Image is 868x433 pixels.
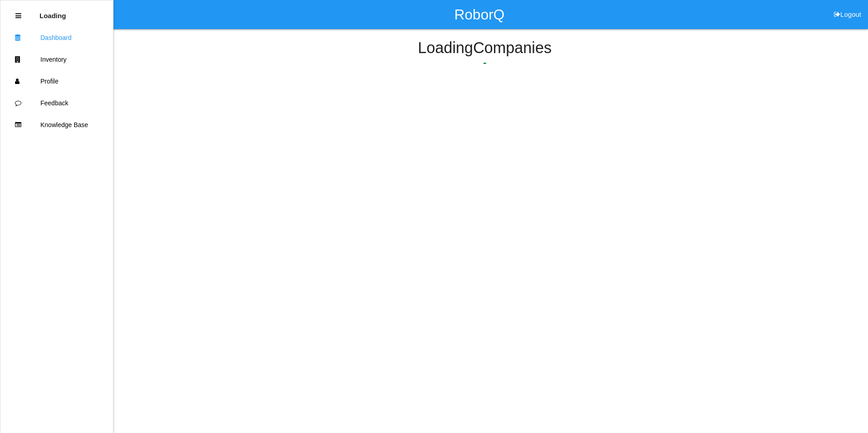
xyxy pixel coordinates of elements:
[0,70,113,92] a: Profile
[39,5,66,20] p: Loading
[0,49,113,70] a: Inventory
[0,114,113,136] a: Knowledge Base
[0,92,113,114] a: Feedback
[0,27,113,49] a: Dashboard
[136,39,833,57] h4: Loading Companies
[15,5,21,27] div: Close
